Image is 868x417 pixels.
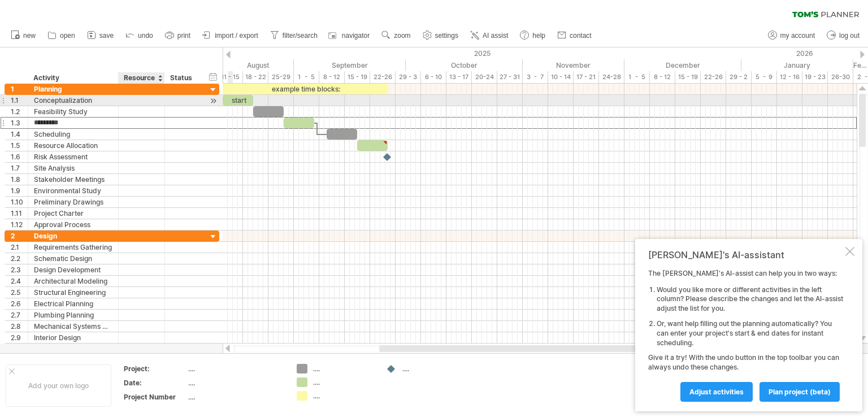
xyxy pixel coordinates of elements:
div: November 2025 [523,59,624,71]
a: zoom [379,28,414,43]
div: Resource [124,72,158,84]
div: 1.10 [11,197,28,207]
span: contact [570,32,592,40]
div: 1.1 [11,95,28,106]
div: 10 - 14 [548,71,574,83]
span: plan project (beta) [769,388,831,396]
a: open [45,28,79,43]
li: Or, want help filling out the planning automatically? You can enter your project's start & end da... [657,319,843,347]
a: import / export [199,28,262,43]
div: 2.5 [11,287,28,298]
div: 2.8 [11,321,28,332]
div: Interior Design [34,332,112,343]
div: .... [188,378,283,388]
div: 2.3 [11,264,28,275]
div: 15 - 19 [345,71,370,83]
div: Project Number [124,392,186,402]
span: zoom [394,32,410,40]
div: .... [313,391,375,401]
span: my account [780,32,815,40]
div: .... [402,364,464,373]
div: Design Development [34,264,112,275]
a: filter/search [267,28,321,43]
div: Approval Process [34,219,112,230]
div: 2.1 [11,242,28,253]
div: 2.7 [11,310,28,320]
div: Project: [124,364,186,373]
div: 1 - 5 [624,71,650,83]
div: Stakeholder Meetings [34,174,112,185]
div: 18 - 22 [243,71,268,83]
div: Preliminary Drawings [34,197,112,207]
span: open [60,32,75,40]
div: Site Analysis [34,163,112,173]
div: Risk Assessment [34,151,112,162]
div: Architectural Modeling [34,276,112,286]
div: 1.6 [11,151,28,162]
div: Scheduling [34,129,112,140]
div: 1.7 [11,163,28,173]
div: Feasibility Study [34,106,112,117]
div: 5 - 9 [752,71,777,83]
span: Adjust activities [689,388,744,396]
div: 24-28 [599,71,624,83]
div: .... [188,364,283,373]
div: 6 - 10 [421,71,446,83]
div: 25-29 [268,71,294,83]
div: start [223,95,253,106]
div: 1 - 5 [294,71,319,83]
div: 1.4 [11,129,28,140]
div: 2 [11,231,28,241]
div: 17 - 21 [574,71,599,83]
div: 22-26 [370,71,396,83]
div: Status [170,72,195,84]
div: Environmental Study [34,185,112,196]
div: 15 - 19 [675,71,701,83]
div: 26-30 [828,71,853,83]
div: 1.8 [11,174,28,185]
div: 22-26 [701,71,726,83]
span: navigator [342,32,370,40]
a: AI assist [467,28,511,43]
div: January 2026 [741,59,853,71]
div: 2.9 [11,332,28,343]
div: Design [34,231,112,241]
a: log out [824,28,863,43]
div: .... [313,364,375,373]
span: print [177,32,190,40]
span: new [23,32,36,40]
span: help [532,32,545,40]
span: import / export [215,32,258,40]
div: Schematic Design [34,253,112,264]
a: print [162,28,194,43]
div: 1 [11,84,28,94]
span: undo [138,32,153,40]
li: Would you like more or different activities in the left column? Please describe the changes and l... [657,285,843,314]
span: filter/search [283,32,318,40]
a: contact [554,28,595,43]
div: 13 - 17 [446,71,472,83]
div: 8 - 12 [319,71,345,83]
a: help [517,28,549,43]
div: Add your own logo [6,364,111,407]
div: 8 - 12 [650,71,675,83]
div: 1.5 [11,140,28,151]
div: Planning [34,84,112,94]
div: 2.2 [11,253,28,264]
div: The [PERSON_NAME]'s AI-assist can help you in two ways: Give it a try! With the undo button in th... [648,269,843,401]
div: Resource Allocation [34,140,112,151]
div: 12 - 16 [777,71,802,83]
span: settings [435,32,458,40]
div: August 2025 [187,59,294,71]
div: Mechanical Systems Design [34,321,112,332]
div: [PERSON_NAME]'s AI-assistant [648,249,843,260]
a: my account [765,28,818,43]
div: 19 - 23 [802,71,828,83]
div: Structural Engineering [34,287,112,298]
a: Adjust activities [680,382,753,402]
span: log out [839,32,860,40]
div: 1.9 [11,185,28,196]
div: 1.11 [11,208,28,219]
div: .... [313,377,375,387]
a: undo [123,28,157,43]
